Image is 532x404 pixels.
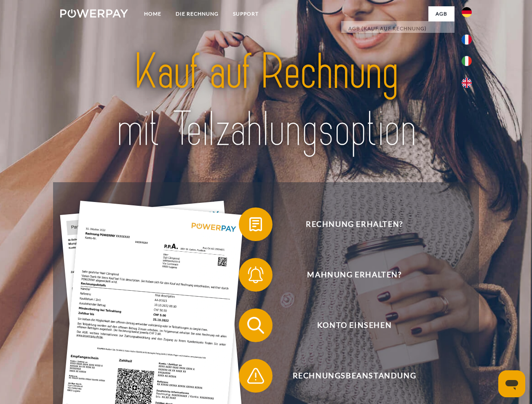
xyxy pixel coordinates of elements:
[251,308,457,342] span: Konto einsehen
[80,40,452,161] img: title-powerpay_de.svg
[462,35,472,45] img: fr
[251,359,457,393] span: Rechnungsbeanstandung
[498,370,525,397] iframe: Schaltfläche zum Öffnen des Messaging-Fensters
[462,7,472,17] img: de
[245,264,266,285] img: qb_bell.svg
[239,258,458,292] button: Mahnung erhalten?
[462,78,472,88] img: en
[60,9,128,18] img: logo-powerpay-white.svg
[341,21,454,36] a: AGB (Kauf auf Rechnung)
[462,56,472,66] img: it
[251,207,457,241] span: Rechnung erhalten?
[428,6,454,21] a: agb
[239,308,458,342] button: Konto einsehen
[137,6,168,21] a: Home
[245,365,266,386] img: qb_warning.svg
[245,214,266,235] img: qb_bill.svg
[239,359,458,393] button: Rechnungsbeanstandung
[168,6,226,21] a: DIE RECHNUNG
[245,315,266,336] img: qb_search.svg
[251,258,457,292] span: Mahnung erhalten?
[226,6,266,21] a: SUPPORT
[239,207,458,241] button: Rechnung erhalten?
